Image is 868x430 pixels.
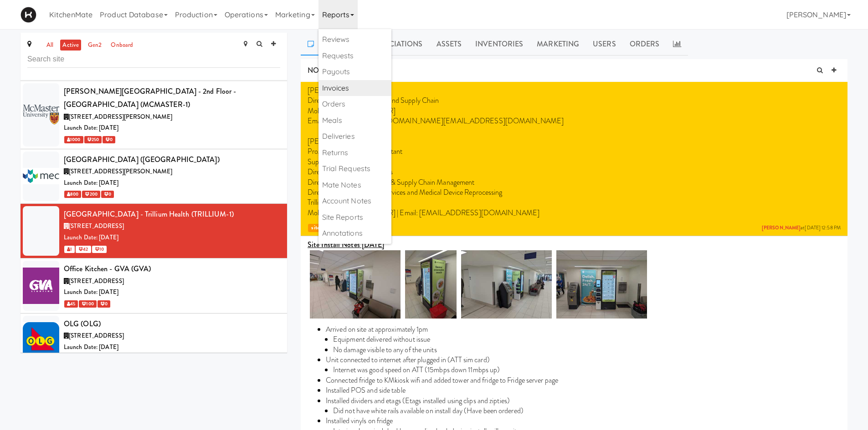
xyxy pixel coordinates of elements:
[108,40,135,51] a: onboard
[64,136,83,143] span: 1000
[64,207,280,221] div: [GEOGRAPHIC_DATA] - Trillium Health (TRILLIUM-1)
[318,209,391,226] a: Site Reports
[64,342,280,353] div: Launch Date: [DATE]
[64,287,280,298] div: Launch Date: [DATE]
[27,51,280,68] input: Search site
[103,136,115,143] span: 0
[69,167,172,176] span: [STREET_ADDRESS][PERSON_NAME]
[308,187,503,197] span: Director, Patient Support Services and Medical Device Reprocessing
[308,106,395,116] span: Mobile: [PHONE_NUMBER]
[64,317,280,331] div: OLG (OLG)
[64,177,280,189] div: Launch Date: [DATE]
[308,116,564,126] span: Email: [PERSON_NAME][DOMAIN_NAME][EMAIL_ADDRESS][DOMAIN_NAME]
[318,64,391,80] a: Payouts
[318,31,391,48] a: Reviews
[21,204,287,258] li: [GEOGRAPHIC_DATA] - Trillium Health (TRILLIUM-1)[STREET_ADDRESS]Launch Date: [DATE] 1 42 10
[79,300,96,308] span: 100
[556,250,647,319] img: hl0rdy86ep4lshcdlglh.jpg
[21,314,287,368] li: OLG (OLG)[STREET_ADDRESS]Launch Date: [DATE] 200 1000 10
[86,40,104,51] a: gen2
[333,334,841,344] li: Equipment delivered without issue
[326,375,841,385] li: Connected fridge to KMkiosk wifi and added tower and fridge to Fridge server page
[69,112,172,121] span: [STREET_ADDRESS][PERSON_NAME]
[92,246,107,253] span: 10
[430,33,469,56] a: Assets
[308,146,402,157] span: Program Administrative Assistant
[21,258,287,313] li: Office Kitchen - GVA (GVA)[STREET_ADDRESS]Launch Date: [DATE] 45 100 0
[98,300,110,308] span: 0
[318,225,391,242] a: Annotations
[586,33,623,56] a: Users
[308,239,385,250] u: Site Install Notes [DATE]
[318,193,391,209] a: Account Notes
[69,277,124,285] span: [STREET_ADDRESS]
[333,406,841,416] li: Did not have white rails available on install day (Have been ordered)
[308,95,439,106] span: Director Operations, Stores and Supply Chain
[64,246,75,253] span: 1
[308,224,323,233] span: site
[308,65,331,76] span: NOTES
[762,225,841,232] span: at [DATE] 12:58 PM
[318,112,391,129] a: Meals
[64,232,280,243] div: Launch Date: [DATE]
[326,396,841,406] li: Installed dividers and etags (Etags installed using clips and zipties)
[69,331,124,340] span: [STREET_ADDRESS]
[64,300,78,308] span: 45
[308,157,341,167] span: Supporting:
[84,136,102,143] span: 250
[82,191,100,198] span: 200
[64,85,280,111] div: [PERSON_NAME][GEOGRAPHIC_DATA] - 2nd Floor - [GEOGRAPHIC_DATA] (MCMASTER-1)
[318,48,391,64] a: Requests
[326,416,841,426] li: Installed vinyls on fridge
[405,250,457,319] img: fkyllbznzif0qahpcrf7.jpg
[308,177,474,187] span: Director, Operations, Stores & Supply Chain Management
[762,224,801,231] a: [PERSON_NAME]
[64,153,280,167] div: [GEOGRAPHIC_DATA] ([GEOGRAPHIC_DATA])
[21,81,287,149] li: [PERSON_NAME][GEOGRAPHIC_DATA] - 2nd Floor - [GEOGRAPHIC_DATA] (MCMASTER-1)[STREET_ADDRESS][PERSO...
[623,33,667,56] a: Orders
[326,355,841,365] li: Unit connected to internet after plugged in (ATT sim card)
[64,262,280,276] div: Office Kitchen - GVA (GVA)
[21,7,36,23] img: Micromart
[308,207,539,218] span: Mobile: [PHONE_NUMBER] | Email: [EMAIL_ADDRESS][DOMAIN_NAME]
[333,365,841,375] li: Internet was good speed on ATT (15mbps down 11mbps up)
[318,177,391,193] a: Mate Notes
[363,33,429,56] a: Associations
[318,80,391,96] a: Invoices
[69,222,124,230] span: [STREET_ADDRESS]
[21,149,287,204] li: [GEOGRAPHIC_DATA] ([GEOGRAPHIC_DATA])[STREET_ADDRESS][PERSON_NAME]Launch Date: [DATE] 800 200 0
[308,197,375,207] span: Trillium Health Partners
[308,136,365,147] span: [PERSON_NAME]
[326,385,841,395] li: Installed POS and side table
[60,40,81,51] a: active
[318,128,391,145] a: Deliveries
[76,246,91,253] span: 42
[310,250,401,319] img: jb9uintvzxfqiotohqnt.jpg
[318,96,391,112] a: Orders
[333,345,841,355] li: No damage visible to any of the units
[468,33,530,56] a: Inventories
[101,191,114,198] span: 0
[461,250,552,319] img: dgeh3q4acluwf6qjopv2.jpg
[326,324,841,334] li: Arrived on site at approximately 1pm
[530,33,586,56] a: Marketing
[308,167,393,177] span: Director, Facilities Operations
[318,161,391,177] a: Trial Requests
[64,191,81,198] span: 800
[308,85,365,96] span: [PERSON_NAME]
[318,145,391,161] a: Returns
[44,40,56,51] a: all
[64,122,280,134] div: Launch Date: [DATE]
